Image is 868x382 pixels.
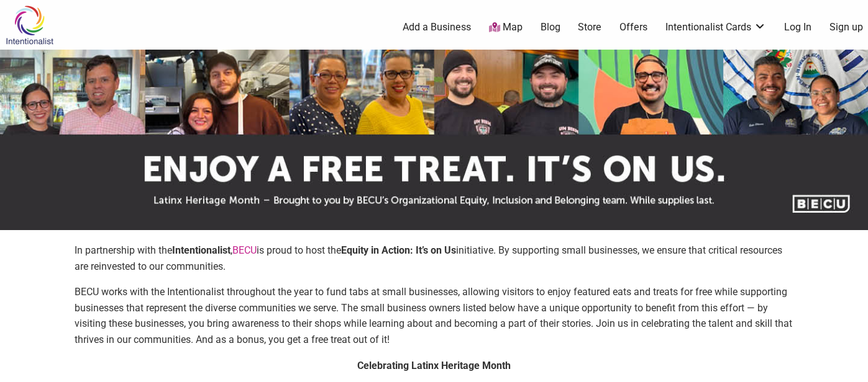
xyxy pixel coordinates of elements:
a: Map [489,20,523,35]
p: BECU works with the Intentionalist throughout the year to fund tabs at small businesses, allowing... [75,284,793,347]
strong: Intentionalist [172,244,231,256]
a: Add a Business [403,20,471,34]
strong: Celebrating Latinx Heritage Month [357,360,511,371]
a: Intentionalist Cards [665,20,766,34]
a: Log In [784,20,811,34]
strong: Equity in Action: It’s on Us [341,244,456,256]
a: Store [578,20,601,34]
p: In partnership with the , is proud to host the initiative. By supporting small businesses, we ens... [75,242,793,274]
a: Offers [619,20,647,34]
a: Sign up [829,20,863,34]
a: Blog [541,20,560,34]
a: BECU [232,244,257,256]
